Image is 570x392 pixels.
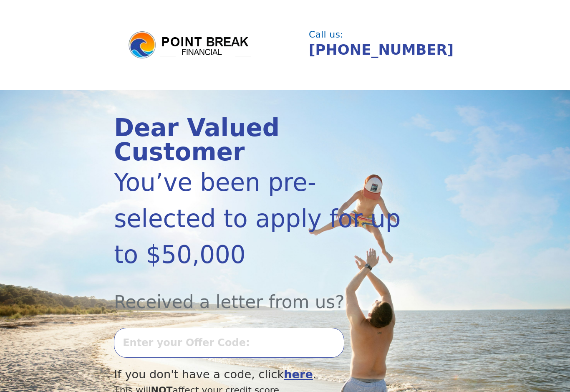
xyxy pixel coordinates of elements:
[114,366,405,383] div: If you don't have a code, click .
[114,116,405,164] div: Dear Valued Customer
[309,30,451,39] div: Call us:
[309,41,454,58] a: [PHONE_NUMBER]
[284,368,313,381] a: here
[127,30,252,60] img: logo.png
[114,164,405,273] div: You’ve been pre-selected to apply for up to $50,000
[114,328,344,358] input: Enter your Offer Code:
[114,273,405,315] div: Received a letter from us?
